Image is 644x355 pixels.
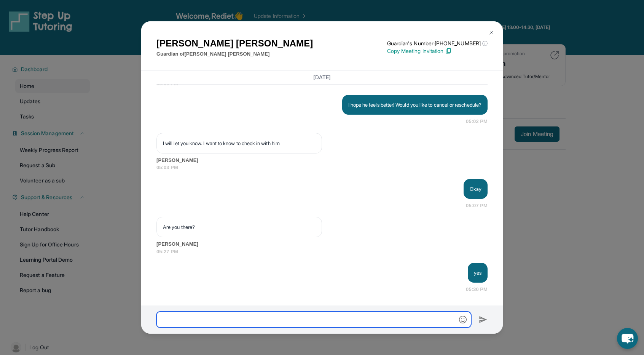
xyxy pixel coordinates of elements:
img: Send icon [479,315,488,324]
h1: [PERSON_NAME] [PERSON_NAME] [156,37,313,50]
img: Close Icon [488,30,494,36]
p: Guardian of [PERSON_NAME] [PERSON_NAME] [156,50,313,58]
span: 05:03 PM [156,164,488,171]
h3: [DATE] [156,74,488,81]
span: 05:27 PM [156,248,488,256]
span: 05:07 PM [466,202,488,209]
p: I will let you know. I want to know to check in with him [163,139,316,147]
span: 05:02 PM [466,118,488,125]
img: Copy Icon [445,48,452,54]
p: Guardian's Number: [PHONE_NUMBER] [387,40,488,47]
span: ⓘ [482,40,488,47]
span: 05:30 PM [466,286,488,293]
span: [PERSON_NAME] [156,240,488,248]
span: [PERSON_NAME] [156,157,488,164]
p: Are you there? [163,223,316,231]
img: Emoji [459,316,467,323]
button: chat-button [617,328,638,349]
p: Okay [470,185,481,193]
p: I hope he feels better! Would you like to cancel or reschedule? [348,101,481,109]
p: Copy Meeting Invitation [387,47,488,55]
p: yes [474,269,481,277]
